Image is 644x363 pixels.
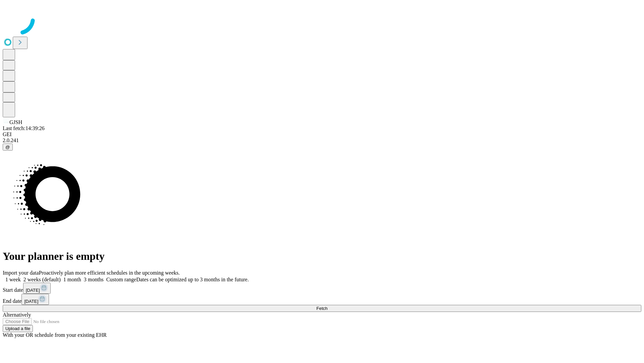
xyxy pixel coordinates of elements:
[26,288,40,293] span: [DATE]
[63,277,81,282] span: 1 month
[106,277,136,282] span: Custom range
[5,145,10,150] span: @
[39,270,180,276] span: Proactively plan more efficient schedules in the upcoming weeks.
[136,277,249,282] span: Dates can be optimized up to 3 months in the future.
[3,131,641,137] div: GEI
[3,270,39,276] span: Import your data
[9,119,22,125] span: GJSH
[3,137,641,144] div: 2.0.241
[316,306,327,311] span: Fetch
[3,294,641,305] div: End date
[23,277,61,282] span: 2 weeks (default)
[3,312,31,318] span: Alternatively
[24,299,38,304] span: [DATE]
[5,277,21,282] span: 1 week
[3,283,641,294] div: Start date
[3,332,107,338] span: With your OR schedule from your existing EHR
[3,325,33,332] button: Upload a file
[3,144,13,151] button: @
[21,294,49,305] button: [DATE]
[3,250,641,263] h1: Your planner is empty
[3,125,45,131] span: Last fetch: 14:39:26
[84,277,104,282] span: 3 months
[23,283,51,294] button: [DATE]
[3,305,641,312] button: Fetch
